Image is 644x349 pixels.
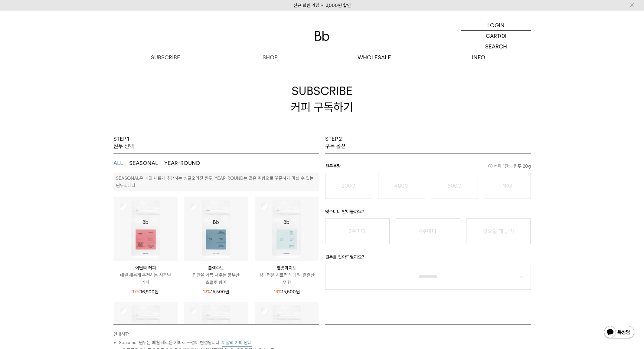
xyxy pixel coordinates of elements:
span: 원 [296,289,300,295]
img: 상품이미지 [184,197,248,261]
h2: SUBSCRIBE 커피 구독하기 [113,63,531,135]
p: 블랙수트 [184,264,248,272]
img: 상품이미지 [255,197,319,261]
p: 16,900 [132,288,159,295]
p: 매월 새롭게 추천하는 시즈널 커피 [114,272,178,286]
button: 1KG [484,173,531,199]
p: 15,500 [203,288,229,295]
p: 안내사항 [113,331,319,339]
p: (0) [500,31,506,41]
p: 원두를 갈아드릴까요? [325,253,531,264]
span: 13% [203,289,211,295]
p: CART [486,31,500,41]
p: 입안을 가득 채우는 풍부한 초콜릿 향미 [184,272,248,286]
p: 15,500 [274,288,300,295]
button: 필요할 때 받기 [466,218,531,244]
p: 벨벳화이트 [255,264,319,272]
o: 600G [447,183,462,189]
p: STEP 2 구독 옵션 [325,135,346,150]
a: SUBSCRIBE [113,52,218,63]
a: SHOP [218,52,322,63]
p: SEASONAL은 매월 새롭게 추천하는 싱글오리진 원두, YEAR-ROUND는 같은 취향으로 꾸준하게 마실 수 있는 원두입니다. [116,176,314,188]
img: 로고 [315,31,329,41]
o: 200G [342,183,355,189]
a: LOGIN [461,20,531,31]
p: 이달의 커피 [114,264,178,272]
button: ALL [113,160,123,167]
button: 200G [325,173,372,199]
button: 600G [431,173,478,199]
img: 카카오톡 채널 1:1 채팅 버튼 [603,325,635,340]
button: 2주마다 [325,218,390,244]
span: 원 [155,289,159,295]
span: 원 [225,289,229,295]
p: INFO [427,52,531,63]
a: 신규 회원 가입 시 3,000원 할인 [293,3,351,8]
span: 17% [132,289,140,295]
p: 몇주마다 받아볼까요? [325,208,531,218]
button: SEASONAL [129,160,158,167]
span: 13% [274,289,282,295]
li: Seasonal 원두는 매월 새로운 커피로 구성이 변경됩니다. [119,339,319,347]
o: 400G [394,183,409,189]
p: STEP 1 원두 선택 [113,135,134,150]
button: 4주마다 [396,218,460,244]
p: LOGIN [487,20,505,30]
button: 400G [378,173,425,199]
o: 1KG [503,183,512,189]
p: 원두용량 [325,163,531,173]
button: 이달의 커피 안내 [222,339,252,347]
p: WHOLESALE [322,52,427,63]
p: 싱그러운 시트러스 과일, 은은한 꽃 향 [255,272,319,286]
button: YEAR-ROUND [164,160,200,167]
span: 커피 1잔 = 윈두 20g [488,163,531,170]
img: 상품이미지 [114,197,178,261]
p: SEARCH [485,41,507,52]
a: CART (0) [461,31,531,41]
